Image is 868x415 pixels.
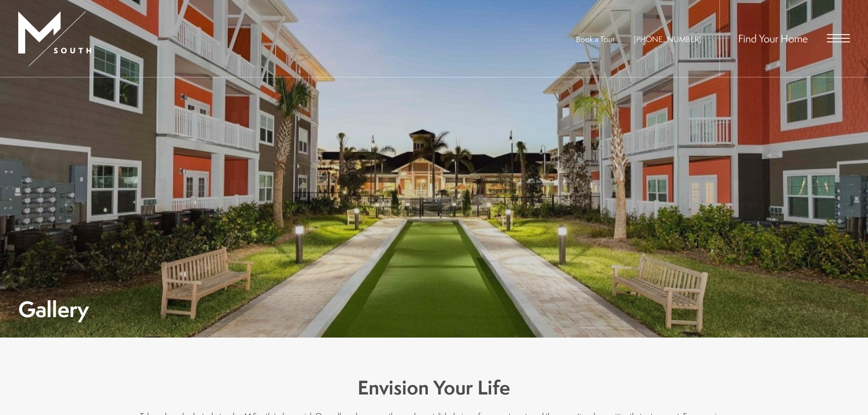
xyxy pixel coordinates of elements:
[738,31,808,46] a: Find Your Home
[634,34,701,44] span: [PHONE_NUMBER]
[18,299,89,319] h1: Gallery
[18,11,91,66] img: MSouth
[634,34,701,44] a: Call Us at 813-570-8014
[827,34,850,42] button: Open Menu
[576,34,615,44] a: Book a Tour
[138,374,730,401] h3: Envision Your Life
